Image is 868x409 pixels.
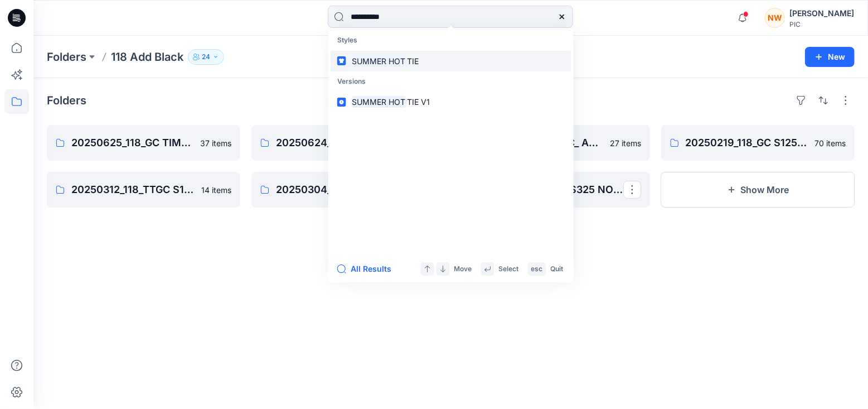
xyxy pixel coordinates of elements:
div: PIC [789,20,854,28]
a: 20250304_118_S225 Production For Mod22 items [251,172,445,208]
h4: Folders [47,94,86,107]
p: 14 items [201,184,231,196]
p: 27 items [610,137,641,149]
p: Versions [331,71,571,92]
p: Styles [331,30,571,51]
a: 20250624_118_GC NOBO S22643 items [251,125,445,161]
mark: SUMMER HOT [351,55,408,68]
button: 24 [188,49,224,65]
p: 70 items [814,137,846,149]
p: 37 items [200,137,231,149]
p: 20250219_118_GC S125 NOBO SWIM [686,135,808,151]
a: 20250219_118_GC S125 NOBO SWIM70 items [661,125,855,161]
button: All Results [337,262,399,276]
p: 20250625_118_GC TIME & TRU S226 [71,135,193,151]
a: Folders [47,49,86,65]
div: [PERSON_NAME] [789,7,854,20]
span: TIE V1 [407,97,430,107]
p: 118 Add Black [111,49,183,65]
p: 20250312_118_TTGC S126 Add Black Time & Tru [71,182,195,198]
p: 20250304_118_S225 Production For Mod [276,182,397,198]
button: New [805,47,855,67]
a: 20250625_118_GC TIME & TRU S22637 items [47,125,240,161]
a: SUMMER HOTTIE [331,51,571,71]
p: 20250624_118_GC NOBO S226 [276,135,397,151]
button: Show More [661,172,855,208]
div: NW [765,8,785,28]
a: SUMMER HOTTIE V1 [331,92,571,112]
a: 20250312_118_TTGC S126 Add Black Time & Tru14 items [47,172,240,208]
p: Select [499,263,519,275]
p: esc [531,263,543,275]
p: 24 [202,51,210,63]
p: Move [454,263,472,275]
p: Quit [551,263,564,275]
mark: SUMMER HOT [351,95,408,108]
span: TIE [407,56,419,66]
